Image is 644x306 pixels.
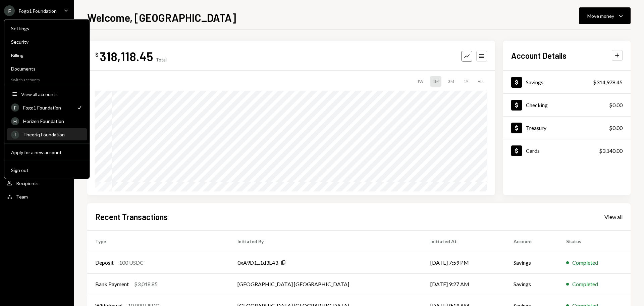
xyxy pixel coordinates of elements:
div: Settings [11,26,83,31]
div: $0.00 [609,101,623,109]
div: H [11,117,19,125]
div: Treasury [526,125,546,131]
a: Documents [7,62,87,75]
th: Status [558,230,631,252]
td: Savings [505,252,558,273]
div: 100 USDC [119,259,144,267]
button: View all accounts [7,88,87,100]
a: Team [4,190,70,203]
div: Billing [11,52,83,58]
div: Total [156,57,167,62]
td: [DATE] 9:27 AM [422,273,505,295]
div: Move money [587,12,614,19]
a: Settings [7,22,87,34]
a: Billing [7,49,87,61]
div: Fogo1 Foundation [19,8,57,14]
div: Completed [572,280,598,288]
th: Type [87,230,229,252]
div: Cards [526,147,540,154]
div: ALL [475,76,487,87]
div: Sign out [11,167,83,173]
div: $ [95,51,99,58]
a: Treasury$0.00 [503,117,631,139]
div: Security [11,39,83,45]
a: Security [7,36,87,48]
td: Savings [505,273,558,295]
button: Sign out [7,164,87,176]
div: 318,118.45 [100,49,153,64]
h2: Recent Transactions [95,211,168,222]
div: Savings [526,79,543,85]
a: HHorizen Foundation [7,115,87,127]
div: Documents [11,66,83,72]
h2: Account Details [511,50,567,61]
div: Team [16,194,28,200]
button: Move money [579,7,631,24]
div: Completed [572,259,598,267]
a: View all [604,213,623,220]
div: 3M [445,76,457,87]
button: Apply for a new account [7,146,87,159]
a: TTheoriq Foundation [7,128,87,140]
div: F [11,103,19,112]
h1: Welcome, [GEOGRAPHIC_DATA] [87,11,236,24]
div: Apply for a new account [11,149,83,155]
div: Theoriq Foundation [23,132,83,137]
th: Initiated By [229,230,422,252]
div: 0xA9D1...1d3E43 [237,259,278,267]
div: Checking [526,102,548,108]
a: Recipients [4,177,70,189]
div: Bank Payment [95,280,129,288]
div: $0.00 [609,124,623,132]
th: Initiated At [422,230,505,252]
div: 1W [414,76,426,87]
div: Switch accounts [4,76,90,82]
a: Cards$3,140.00 [503,139,631,162]
th: Account [505,230,558,252]
div: Recipients [16,180,39,186]
div: View all [604,214,623,220]
div: $3,140.00 [599,147,623,155]
div: $314,978.45 [593,78,623,86]
div: View all accounts [21,91,83,97]
div: T [11,131,19,139]
div: F [4,5,15,16]
div: Deposit [95,259,114,267]
div: Horizen Foundation [23,118,83,124]
div: 1Y [461,76,471,87]
div: Fogo1 Foundation [23,105,72,111]
div: 1M [430,76,441,87]
a: Checking$0.00 [503,94,631,116]
a: Savings$314,978.45 [503,71,631,93]
div: $3,018.85 [134,280,158,288]
td: [GEOGRAPHIC_DATA] [GEOGRAPHIC_DATA] [229,273,422,295]
td: [DATE] 7:59 PM [422,252,505,273]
